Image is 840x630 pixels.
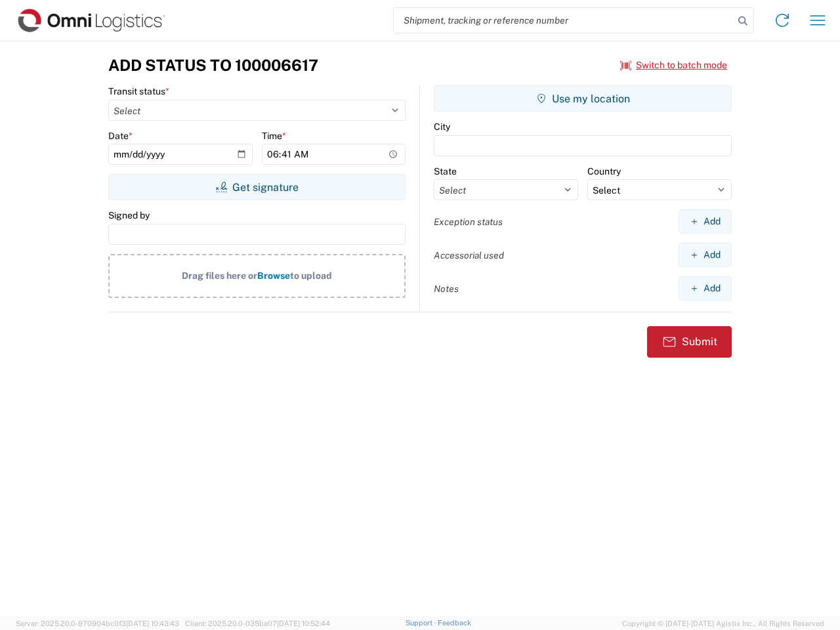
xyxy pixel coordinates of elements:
[262,130,286,142] label: Time
[679,209,732,234] button: Add
[126,619,179,627] span: [DATE] 10:43:43
[434,249,504,261] label: Accessorial used
[434,165,457,177] label: State
[108,209,150,221] label: Signed by
[108,85,169,97] label: Transit status
[679,276,732,301] button: Add
[108,56,318,75] h3: Add Status to 100006617
[438,619,471,627] a: Feedback
[622,618,824,629] span: Copyright © [DATE]-[DATE] Agistix Inc., All Rights Reserved
[182,270,257,281] span: Drag files here or
[434,85,732,112] button: Use my location
[679,243,732,267] button: Add
[406,619,438,627] a: Support
[587,165,621,177] label: Country
[257,270,290,281] span: Browse
[277,619,330,627] span: [DATE] 10:52:44
[290,270,332,281] span: to upload
[434,283,459,295] label: Notes
[108,174,406,200] button: Get signature
[434,216,503,228] label: Exception status
[620,54,727,76] button: Switch to batch mode
[16,619,179,627] span: Server: 2025.20.0-970904bc0f3
[108,130,133,142] label: Date
[185,619,330,627] span: Client: 2025.20.0-035ba07
[394,8,734,33] input: Shipment, tracking or reference number
[647,326,732,358] button: Submit
[434,121,450,133] label: City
